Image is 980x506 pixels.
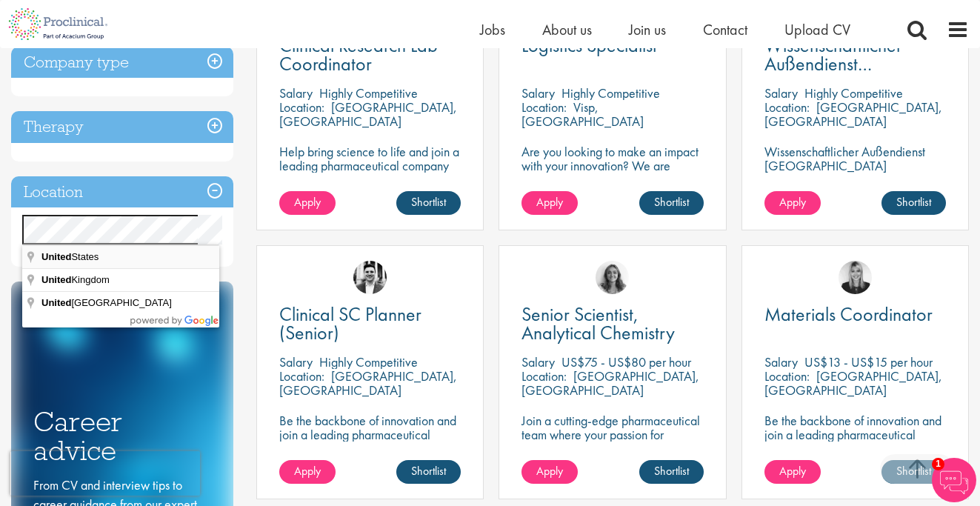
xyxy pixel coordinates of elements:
[319,84,418,101] p: Highly Competitive
[639,191,704,215] a: Shortlist
[41,297,174,308] span: [GEOGRAPHIC_DATA]
[41,251,101,262] span: States
[536,463,563,479] span: Apply
[764,367,810,385] span: Location:
[279,191,336,215] a: Apply
[561,353,691,370] p: US$75 - US$80 per hour
[279,302,421,345] span: Clinical SC Planner (Senior)
[521,460,578,484] a: Apply
[764,36,946,73] a: Wissenschaftlicher Außendienst [GEOGRAPHIC_DATA]
[629,20,666,39] a: Join us
[932,458,944,470] span: 1
[764,413,946,470] p: Be the backbone of innovation and join a leading pharmaceutical company to help keep life-changin...
[521,353,555,370] span: Salary
[521,367,567,385] span: Location:
[521,36,703,55] a: Logistics Specialist
[279,36,461,73] a: Clinical Research Lab Coordinator
[779,463,806,479] span: Apply
[11,176,233,208] h3: Location
[294,463,321,479] span: Apply
[33,407,211,465] h3: Career advice
[764,99,810,116] span: Location:
[353,261,387,294] img: Edward Little
[932,458,976,502] img: Chatbot
[41,251,71,262] span: United
[521,84,555,101] span: Salary
[396,191,461,215] a: Shortlist
[41,274,112,285] span: Kingdom
[639,460,704,484] a: Shortlist
[11,111,233,143] h3: Therapy
[764,33,943,95] span: Wissenschaftlicher Außendienst [GEOGRAPHIC_DATA]
[521,99,644,130] p: Visp, [GEOGRAPHIC_DATA]
[10,451,200,496] iframe: reCAPTCHA
[764,302,933,327] span: Materials Coordinator
[839,261,872,294] img: Janelle Jones
[764,144,946,173] p: Wissenschaftlicher Außendienst [GEOGRAPHIC_DATA]
[396,460,461,484] a: Shortlist
[294,194,321,210] span: Apply
[521,413,703,470] p: Join a cutting-edge pharmaceutical team where your passion for chemistry will help shape the futu...
[536,194,563,210] span: Apply
[521,99,567,116] span: Location:
[784,20,850,39] a: Upload CV
[521,144,703,215] p: Are you looking to make an impact with your innovation? We are working with a well-established ph...
[279,460,336,484] a: Apply
[764,367,942,399] p: [GEOGRAPHIC_DATA], [GEOGRAPHIC_DATA]
[561,84,660,101] p: Highly Competitive
[804,353,933,370] p: US$13 - US$15 per hour
[764,191,821,215] a: Apply
[521,305,703,342] a: Senior Scientist, Analytical Chemistry
[521,367,699,399] p: [GEOGRAPHIC_DATA], [GEOGRAPHIC_DATA]
[279,144,461,215] p: Help bring science to life and join a leading pharmaceutical company to play a key role in delive...
[41,297,71,308] span: United
[279,99,324,116] span: Location:
[279,367,457,399] p: [GEOGRAPHIC_DATA], [GEOGRAPHIC_DATA]
[279,84,313,101] span: Salary
[881,191,946,215] a: Shortlist
[764,460,821,484] a: Apply
[703,20,747,39] a: Contact
[804,84,903,101] p: Highly Competitive
[41,274,71,285] span: United
[764,353,798,370] span: Salary
[542,20,592,39] a: About us
[764,305,946,324] a: Materials Coordinator
[279,99,457,130] p: [GEOGRAPHIC_DATA], [GEOGRAPHIC_DATA]
[279,353,313,370] span: Salary
[764,99,942,130] p: [GEOGRAPHIC_DATA], [GEOGRAPHIC_DATA]
[779,194,806,210] span: Apply
[11,47,233,79] h3: Company type
[480,20,505,39] a: Jobs
[521,191,578,215] a: Apply
[279,367,324,385] span: Location:
[319,353,418,370] p: Highly Competitive
[521,302,675,345] span: Senior Scientist, Analytical Chemistry
[764,84,798,101] span: Salary
[279,413,461,470] p: Be the backbone of innovation and join a leading pharmaceutical company to help keep life-changin...
[279,33,438,76] span: Clinical Research Lab Coordinator
[279,305,461,342] a: Clinical SC Planner (Senior)
[596,261,629,294] img: Jackie Cerchio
